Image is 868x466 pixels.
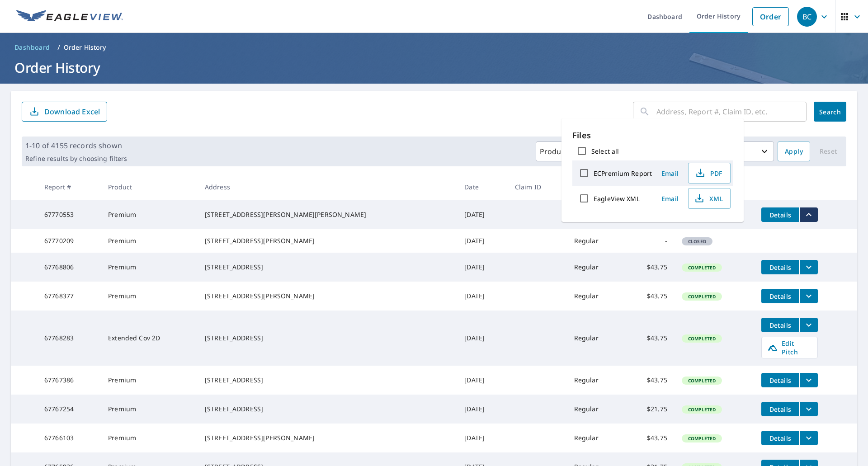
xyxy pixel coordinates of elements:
[767,405,794,414] span: Details
[567,311,624,366] td: Regular
[37,366,101,395] td: 67767386
[457,174,508,200] th: Date
[799,260,818,274] button: filesDropdownBtn-67768806
[37,229,101,253] td: 67770209
[594,169,652,178] label: ECPremium Report
[761,207,799,222] button: detailsBtn-67770553
[688,163,731,184] button: PDF
[778,141,810,161] button: Apply
[198,174,457,200] th: Address
[101,174,198,200] th: Product
[785,146,803,157] span: Apply
[37,200,101,229] td: 67770553
[16,10,123,24] img: EV Logo
[767,339,812,356] span: Edit Pitch
[457,200,508,229] td: [DATE]
[101,200,198,229] td: Premium
[37,311,101,366] td: 67768283
[683,293,721,300] span: Completed
[101,424,198,452] td: Premium
[57,42,60,53] li: /
[572,129,733,141] p: Files
[567,395,624,424] td: Regular
[799,289,818,303] button: filesDropdownBtn-67768377
[508,174,567,200] th: Claim ID
[624,282,675,311] td: $43.75
[624,395,675,424] td: $21.75
[683,264,721,271] span: Completed
[101,311,198,366] td: Extended Cov 2D
[688,188,731,209] button: XML
[205,210,450,219] div: [STREET_ADDRESS][PERSON_NAME][PERSON_NAME]
[767,263,794,272] span: Details
[14,43,50,52] span: Dashboard
[457,395,508,424] td: [DATE]
[101,366,198,395] td: Premium
[540,146,571,157] p: Products
[799,373,818,387] button: filesDropdownBtn-67767386
[694,193,723,204] span: XML
[25,155,127,163] p: Refine results by choosing filters
[37,174,101,200] th: Report #
[752,7,789,26] a: Order
[659,169,681,178] span: Email
[457,282,508,311] td: [DATE]
[656,192,684,206] button: Email
[25,140,127,151] p: 1-10 of 4155 records shown
[22,102,107,122] button: Download Excel
[567,253,624,282] td: Regular
[536,141,588,161] button: Products
[767,292,794,301] span: Details
[799,318,818,332] button: filesDropdownBtn-67768283
[799,207,818,222] button: filesDropdownBtn-67770553
[761,289,799,303] button: detailsBtn-67768377
[767,321,794,329] span: Details
[457,229,508,253] td: [DATE]
[624,229,675,253] td: -
[683,435,721,442] span: Completed
[205,292,450,301] div: [STREET_ADDRESS][PERSON_NAME]
[101,253,198,282] td: Premium
[101,229,198,253] td: Premium
[624,311,675,366] td: $43.75
[761,402,799,416] button: detailsBtn-67767254
[683,335,721,342] span: Completed
[683,238,712,245] span: Closed
[11,40,54,55] a: Dashboard
[11,58,857,77] h1: Order History
[624,253,675,282] td: $43.75
[457,311,508,366] td: [DATE]
[205,334,450,343] div: [STREET_ADDRESS]
[656,166,684,180] button: Email
[624,424,675,452] td: $43.75
[37,282,101,311] td: 67768377
[567,424,624,452] td: Regular
[594,194,640,203] label: EagleView XML
[37,253,101,282] td: 67768806
[799,402,818,416] button: filesDropdownBtn-67767254
[814,102,846,122] button: Search
[567,229,624,253] td: Regular
[101,395,198,424] td: Premium
[761,431,799,445] button: detailsBtn-67766103
[205,376,450,385] div: [STREET_ADDRESS]
[767,434,794,442] span: Details
[37,424,101,452] td: 67766103
[624,366,675,395] td: $43.75
[205,263,450,272] div: [STREET_ADDRESS]
[767,211,794,219] span: Details
[694,168,723,179] span: PDF
[11,40,857,55] nav: breadcrumb
[457,253,508,282] td: [DATE]
[567,282,624,311] td: Regular
[799,431,818,445] button: filesDropdownBtn-67766103
[457,366,508,395] td: [DATE]
[683,406,721,413] span: Completed
[457,424,508,452] td: [DATE]
[761,318,799,332] button: detailsBtn-67768283
[821,108,839,116] span: Search
[205,433,450,442] div: [STREET_ADDRESS][PERSON_NAME]
[797,7,817,27] div: BC
[767,376,794,385] span: Details
[101,282,198,311] td: Premium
